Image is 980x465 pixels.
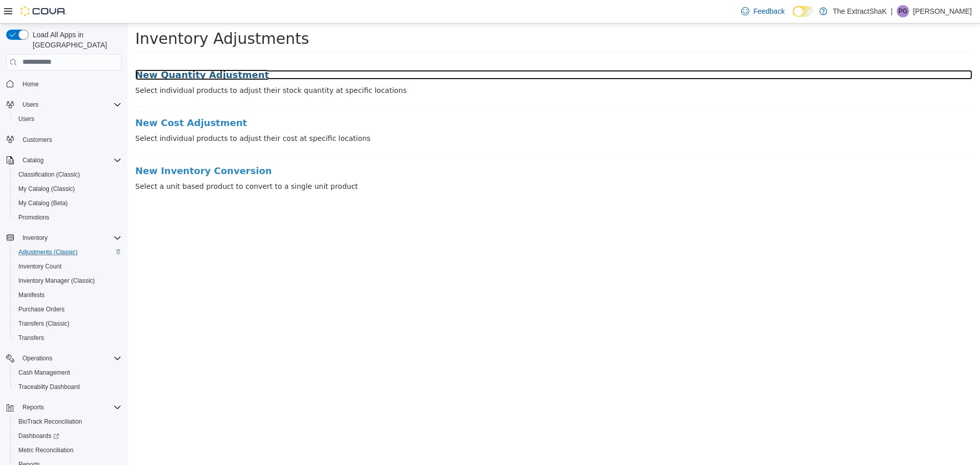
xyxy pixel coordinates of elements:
[2,231,126,245] button: Inventory
[10,443,126,457] button: Metrc Reconciliation
[18,277,95,285] span: Inventory Manager (Classic)
[14,430,63,442] a: Dashboards
[18,133,121,146] span: Customers
[14,303,121,315] span: Purchase Orders
[14,332,48,344] a: Transfers
[18,446,73,454] span: Metrc Reconciliation
[18,352,121,364] span: Operations
[14,275,99,287] a: Inventory Manager (Classic)
[18,199,68,207] span: My Catalog (Beta)
[18,170,80,179] span: Classification (Classic)
[2,351,126,365] button: Operations
[8,142,845,153] a: New Inventory Conversion
[18,78,43,90] a: Home
[913,5,972,17] p: [PERSON_NAME]
[14,197,72,209] a: My Catalog (Beta)
[18,401,121,413] span: Reports
[14,381,84,393] a: Traceabilty Dashboard
[14,332,121,344] span: Transfers
[14,168,121,181] span: Classification (Classic)
[18,115,34,123] span: Users
[14,260,121,273] span: Inventory Count
[18,352,57,364] button: Operations
[14,211,54,224] a: Promotions
[8,158,845,168] p: Select a unit based product to convert to a single unit product
[8,46,845,57] h3: New Quantity Adjustment
[14,430,121,442] span: Dashboards
[8,62,845,72] p: Select individual products to adjust their stock quantity at specific locations
[18,185,75,193] span: My Catalog (Classic)
[2,97,126,112] button: Users
[18,154,121,166] span: Catalog
[14,303,69,315] a: Purchase Orders
[14,211,121,224] span: Promotions
[18,334,44,342] span: Transfers
[22,101,38,109] span: Users
[737,1,789,21] a: Feedback
[10,288,126,302] button: Manifests
[18,305,65,313] span: Purchase Orders
[14,317,121,330] span: Transfers (Classic)
[14,444,78,456] a: Metrc Reconciliation
[8,6,182,24] span: Inventory Adjustments
[18,154,47,166] button: Catalog
[18,262,62,271] span: Inventory Count
[18,432,59,440] span: Dashboards
[14,246,82,258] a: Adjustments (Classic)
[10,245,126,259] button: Adjustments (Classic)
[10,182,126,196] button: My Catalog (Classic)
[10,112,126,126] button: Users
[10,210,126,225] button: Promotions
[14,260,66,273] a: Inventory Count
[2,77,126,91] button: Home
[22,80,39,88] span: Home
[10,331,126,345] button: Transfers
[753,6,785,16] span: Feedback
[14,183,121,195] span: My Catalog (Classic)
[14,289,121,301] span: Manifests
[10,196,126,210] button: My Catalog (Beta)
[2,153,126,167] button: Catalog
[22,156,43,164] span: Catalog
[14,415,121,428] span: BioTrack Reconciliation
[18,232,52,244] button: Inventory
[18,291,44,299] span: Manifests
[14,366,74,379] a: Cash Management
[8,94,845,105] h3: New Cost Adjustment
[18,213,50,222] span: Promotions
[14,366,121,379] span: Cash Management
[22,354,53,362] span: Operations
[14,183,79,195] a: My Catalog (Classic)
[18,99,42,111] button: Users
[8,110,845,120] p: Select individual products to adjust their cost at specific locations
[898,5,907,17] span: PG
[22,403,44,411] span: Reports
[22,136,52,144] span: Customers
[10,414,126,429] button: BioTrack Reconciliation
[14,381,121,393] span: Traceabilty Dashboard
[10,316,126,331] button: Transfers (Classic)
[18,134,56,146] a: Customers
[10,365,126,380] button: Cash Management
[18,99,121,111] span: Users
[18,232,121,244] span: Inventory
[14,168,84,181] a: Classification (Classic)
[832,5,887,17] p: The ExtractShaK
[14,444,121,456] span: Metrc Reconciliation
[14,289,48,301] a: Manifests
[14,275,121,287] span: Inventory Manager (Classic)
[20,6,66,16] img: Cova
[18,248,78,256] span: Adjustments (Classic)
[897,5,909,17] div: Payten Griggs
[14,197,121,209] span: My Catalog (Beta)
[10,259,126,274] button: Inventory Count
[18,418,82,426] span: BioTrack Reconciliation
[2,400,126,414] button: Reports
[18,401,48,413] button: Reports
[18,383,80,391] span: Traceabilty Dashboard
[10,274,126,288] button: Inventory Manager (Classic)
[10,380,126,394] button: Traceabilty Dashboard
[10,429,126,443] a: Dashboards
